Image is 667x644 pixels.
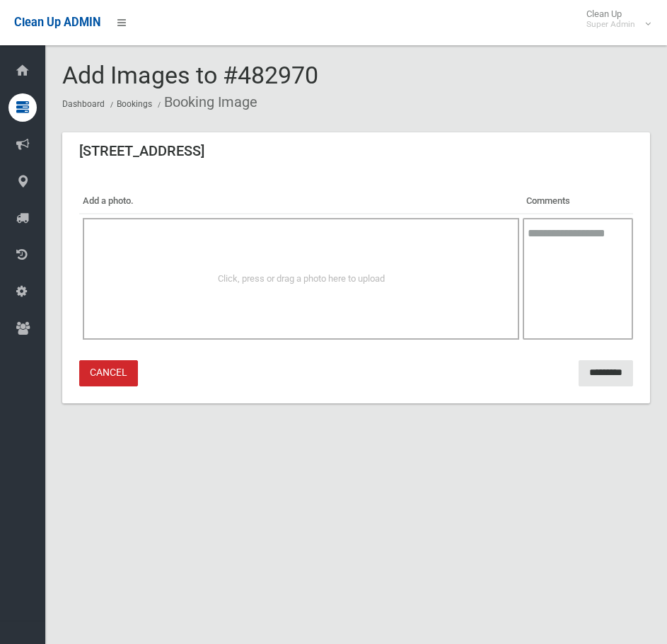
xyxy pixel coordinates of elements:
[579,8,649,30] span: Clean Up
[79,360,138,386] a: Cancel
[154,89,257,115] li: Booking Image
[62,99,105,109] a: Dashboard
[14,16,100,29] span: Clean Up ADMIN
[218,273,385,284] span: Click, press or drag a photo here to upload
[586,19,635,30] small: Super Admin
[62,61,318,89] span: Add Images to #482970
[79,144,204,158] h3: [STREET_ADDRESS]
[79,189,523,214] th: Add a photo.
[523,189,633,214] th: Comments
[117,99,152,109] a: Bookings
